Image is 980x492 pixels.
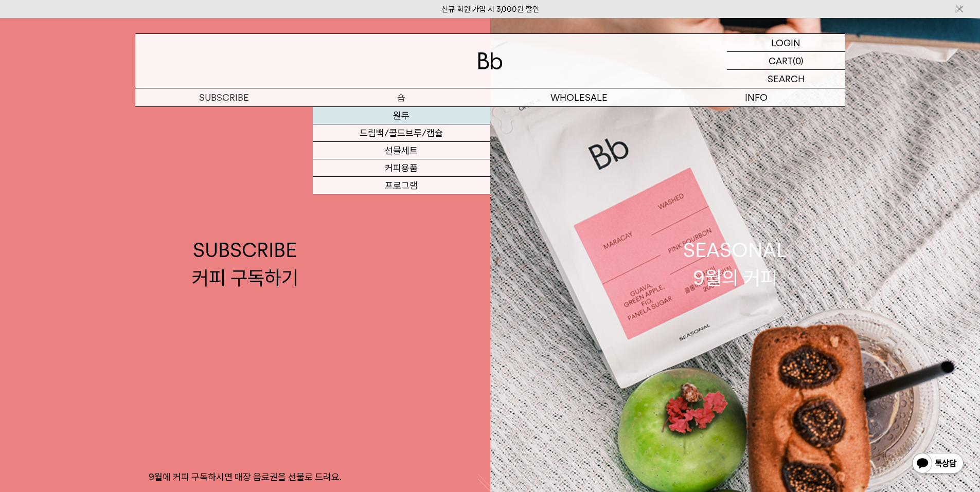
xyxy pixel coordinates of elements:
[313,124,490,142] a: 드립백/콜드브루/캡슐
[441,5,539,14] a: 신규 회원 가입 시 3,000원 할인
[727,34,845,52] a: LOGIN
[771,34,800,51] p: LOGIN
[135,88,313,106] a: SUBSCRIBE
[313,107,490,124] a: 원두
[668,88,845,106] p: INFO
[313,177,490,194] a: 프로그램
[769,52,793,69] p: CART
[683,236,787,291] div: SEASONAL 9월의 커피
[478,52,503,69] img: 로고
[793,52,804,69] p: (0)
[490,88,668,106] p: WHOLESALE
[313,88,490,106] a: 숍
[313,142,490,159] a: 선물세트
[192,236,298,291] div: SUBSCRIBE 커피 구독하기
[768,70,805,88] p: SEARCH
[313,159,490,177] a: 커피용품
[911,452,965,477] img: 카카오톡 채널 1:1 채팅 버튼
[727,52,845,70] a: CART (0)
